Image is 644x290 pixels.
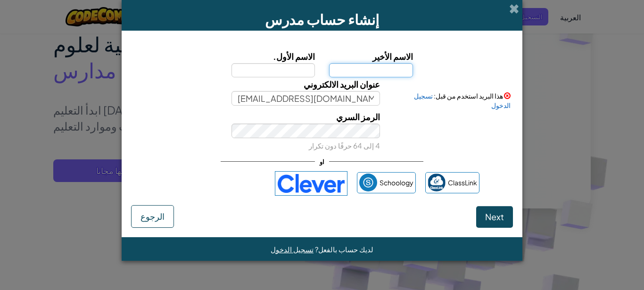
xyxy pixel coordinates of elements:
[271,245,314,254] a: تسجيل الدخول
[165,173,265,194] div: تسجيل الدخول باستخدام حساب Google (يفتح الرابط في علامة تبويب جديدة)
[434,91,503,100] span: هذا البريد استخدم من قبل:
[428,174,446,191] img: classlink-logo-small.png
[160,173,270,194] iframe: زر تسجيل الدخول باستخدام حساب Google
[336,111,380,122] span: الرمز السري
[448,176,477,190] span: ClassLink
[304,79,380,90] span: عنوان البريد الالكتروني
[131,205,174,228] button: الرجوع
[309,141,380,150] small: 4 إلى 64 حرفًا دون تكرار
[414,91,511,109] a: تسجيل الدخول
[380,176,413,190] span: Schoology
[485,211,504,222] span: Next
[265,10,379,28] span: إنشاء حساب مدرس
[273,51,315,62] span: الاسم الأول.
[372,51,413,62] span: الاسم الأخير
[476,206,513,228] button: Next
[359,174,377,191] img: schoology.png
[275,171,347,196] img: clever-logo-blue.png
[140,211,165,222] span: الرجوع
[314,245,373,254] span: لديك حساب بالفعل?
[315,155,329,168] span: او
